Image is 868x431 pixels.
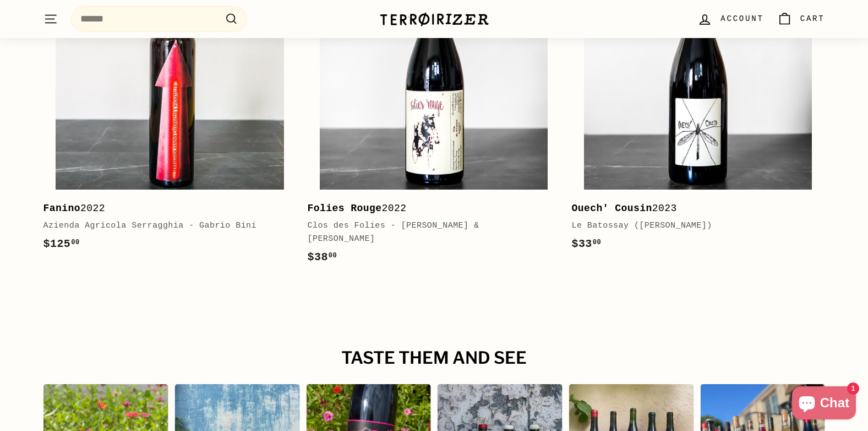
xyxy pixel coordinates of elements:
[800,13,825,25] span: Cart
[43,238,80,250] span: $125
[71,239,79,246] sup: 00
[720,13,763,25] span: Account
[593,239,601,246] sup: 00
[43,219,286,233] div: Azienda Agricola Serragghia - Gabrio Bini
[329,252,337,260] sup: 00
[571,201,814,217] div: 2023
[307,219,549,246] div: Clos des Folies - [PERSON_NAME] & [PERSON_NAME]
[571,219,814,233] div: Le Batossay ([PERSON_NAME])
[571,238,601,250] span: $33
[771,3,832,35] a: Cart
[307,201,549,217] div: 2022
[691,3,770,35] a: Account
[43,201,286,217] div: 2022
[307,203,381,214] b: Folies Rouge
[789,386,859,422] inbox-online-store-chat: Shopify online store chat
[307,251,337,263] span: $38
[43,203,81,214] b: Fanino
[43,349,825,368] h2: Taste them and see
[571,203,652,214] b: Ouech' Cousin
